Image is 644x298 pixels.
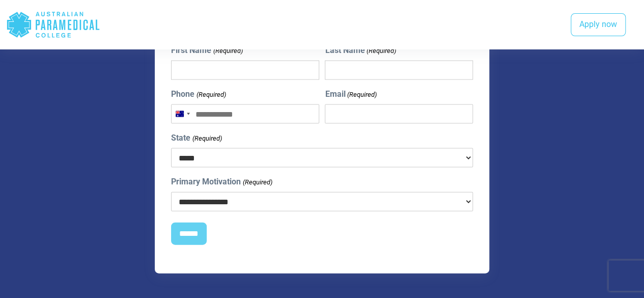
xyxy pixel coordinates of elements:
label: Last Name [325,44,396,57]
span: (Required) [191,133,222,144]
label: Primary Motivation [171,176,272,188]
span: (Required) [366,46,396,56]
span: (Required) [212,46,243,56]
span: (Required) [242,177,272,187]
label: Phone [171,88,226,100]
span: (Required) [346,90,377,100]
label: State [171,132,221,144]
label: First Name [171,44,242,57]
a: Apply now [571,13,626,37]
span: (Required) [195,90,226,100]
div: Australian Paramedical College [6,8,100,41]
button: Selected country [172,105,193,123]
label: Email [325,88,376,100]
